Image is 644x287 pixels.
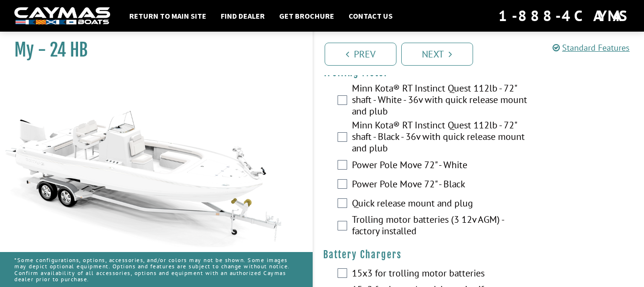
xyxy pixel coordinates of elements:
img: white-logo-c9c8dbefe5ff5ceceb0f0178aa75bf4bb51f6bca0971e226c86eb53dfe498488.png [14,7,110,25]
a: Contact Us [344,10,397,22]
h4: Battery Chargers [323,249,635,261]
a: Next [401,43,473,66]
label: Power Pole Move 72" - Black [352,178,527,192]
label: Minn Kota® RT Instinct Quest 112lb - 72" shaft - Black - 36v with quick release mount and plub [352,119,527,156]
div: 1-888-4CAYMAS [498,5,630,26]
p: *Some configurations, options, accessories, and/or colors may not be shown. Some images may depic... [14,252,298,287]
label: Minn Kota® RT Instinct Quest 112lb - 72" shaft - White - 36v with quick release mount and plub [352,82,527,119]
label: Power Pole Move 72" - White [352,159,527,173]
label: 15x3 for trolling motor batteries [352,267,527,281]
a: Get Brochure [274,10,339,22]
a: Find Dealer [216,10,270,22]
a: Return to main site [124,10,211,22]
h1: My - 24 HB [14,39,289,61]
label: Quick release mount and plug [352,197,527,211]
a: Standard Features [553,42,630,53]
label: Trolling motor batteries (3 12v AGM) - factory installed [352,214,527,239]
a: Prev [325,43,396,66]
